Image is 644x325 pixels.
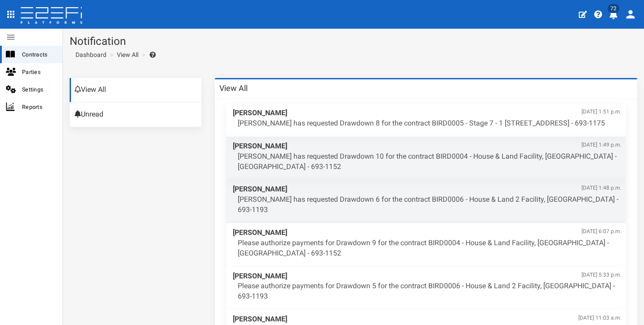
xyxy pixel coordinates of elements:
p: [PERSON_NAME] has requested Drawdown 8 for the contract BIRD0005 - Stage 7 - 1 [STREET_ADDRESS] -... [238,118,622,129]
p: Please authorize payments for Drawdown 5 for the contract BIRD0006 - House & Land 2 Facility, [GE... [238,281,622,302]
span: [PERSON_NAME] [233,314,622,325]
span: [PERSON_NAME] [233,184,622,195]
a: Unread [70,103,201,127]
span: [DATE] 1:49 p.m. [582,141,622,149]
a: [PERSON_NAME][DATE] 6:07 p.m. Please authorize payments for Drawdown 9 for the contract BIRD0004 ... [226,223,626,267]
span: Dashboard [72,51,107,58]
span: [DATE] 1:48 p.m. [582,184,622,192]
a: View All [70,78,201,102]
span: [PERSON_NAME] [233,141,622,152]
a: [PERSON_NAME][DATE] 1:49 p.m. [PERSON_NAME] has requested Drawdown 10 for the contract BIRD0004 -... [226,137,626,180]
h3: View All [219,84,248,92]
p: Please authorize payments for Drawdown 9 for the contract BIRD0004 - House & Land Facility, [GEOG... [238,238,622,259]
span: Contracts [22,49,55,60]
span: Reports [22,102,55,112]
span: [DATE] 6:07 p.m. [582,228,622,235]
a: [PERSON_NAME][DATE] 1:51 p.m. [PERSON_NAME] has requested Drawdown 8 for the contract BIRD0005 - ... [226,104,626,137]
span: Settings [22,84,55,95]
a: [PERSON_NAME][DATE] 1:48 p.m. [PERSON_NAME] has requested Drawdown 6 for the contract BIRD0006 - ... [226,180,626,223]
span: [DATE] 1:51 p.m. [582,108,622,116]
span: [DATE] 5:33 p.m. [582,271,622,279]
a: [PERSON_NAME][DATE] 5:33 p.m. Please authorize payments for Drawdown 5 for the contract BIRD0006 ... [226,267,626,310]
p: [PERSON_NAME] has requested Drawdown 6 for the contract BIRD0006 - House & Land 2 Facility, [GEOG... [238,195,622,215]
a: Dashboard [72,50,107,59]
span: [DATE] 11:03 a.m. [578,314,622,322]
span: [PERSON_NAME] [233,228,622,238]
span: [PERSON_NAME] [233,108,622,118]
a: View All [117,50,138,59]
span: [PERSON_NAME] [233,271,622,282]
h1: Notification [70,35,637,47]
span: Parties [22,67,55,77]
p: [PERSON_NAME] has requested Drawdown 10 for the contract BIRD0004 - House & Land Facility, [GEOGR... [238,152,622,172]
